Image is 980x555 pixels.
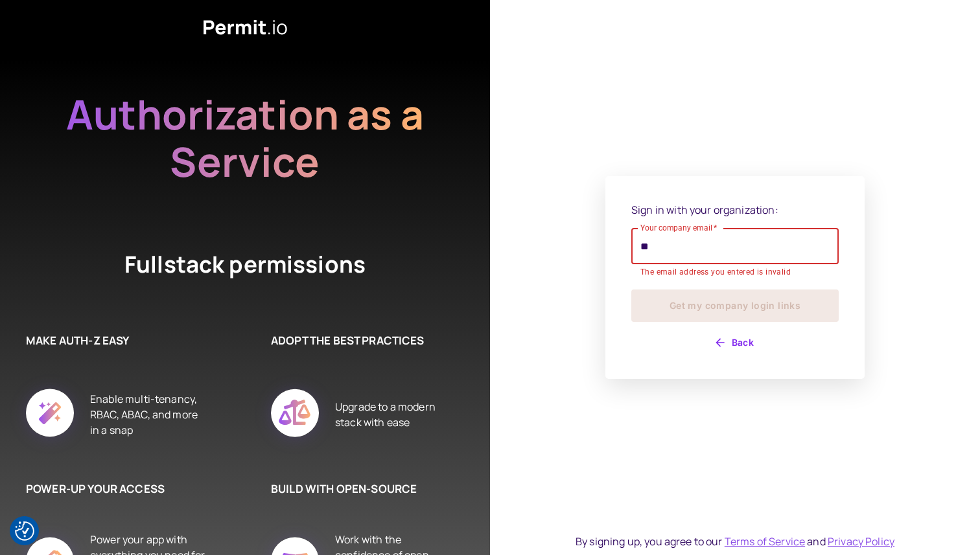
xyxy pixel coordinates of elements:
[271,332,451,349] h6: ADOPT THE BEST PRACTICES
[631,202,839,218] p: Sign in with your organization:
[631,289,839,322] button: Get my company login links
[828,534,894,549] a: Privacy Policy
[725,534,805,549] a: Terms of Service
[271,481,451,497] h6: BUILD WITH OPEN-SOURCE
[640,266,830,279] p: The email address you entered is invalid
[15,521,34,541] button: Consent Preferences
[640,222,717,233] label: Your company email
[90,374,206,455] div: Enable multi-tenancy, RBAC, ABAC, and more in a snap
[26,332,206,349] h6: MAKE AUTH-Z EASY
[15,521,34,541] img: Revisit consent button
[25,91,465,185] h2: Authorization as a Service
[631,332,839,353] button: Back
[576,534,894,549] div: By signing up, you agree to our and
[26,481,206,497] h6: POWER-UP YOUR ACCESS
[335,374,451,455] div: Upgrade to a modern stack with ease
[76,249,414,280] h4: Fullstack permissions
